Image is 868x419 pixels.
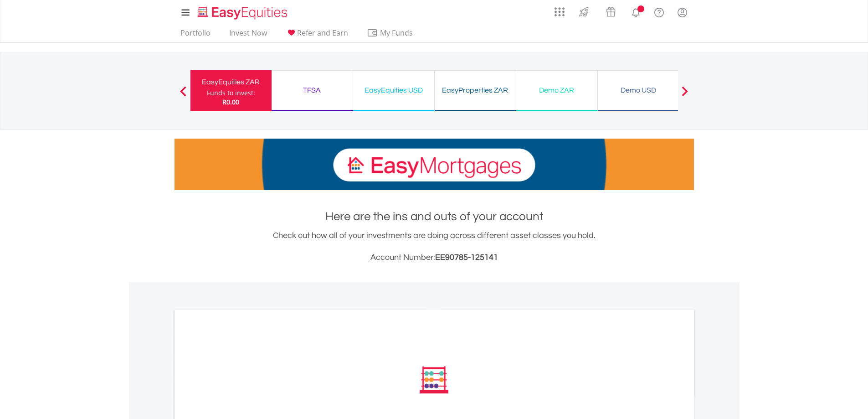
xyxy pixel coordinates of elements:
[174,91,192,100] button: Previous
[175,208,694,225] h1: Here are the ins and outs of your account
[522,84,592,97] div: Demo ZAR
[175,139,694,190] img: EasyMortage Promotion Banner
[277,84,347,97] div: TFSA
[440,84,510,97] div: EasyProperties ZAR
[597,2,624,19] a: Vouchers
[603,5,618,19] img: vouchers-v2.svg
[367,27,426,39] span: My Funds
[222,98,239,106] span: R0.00
[196,5,291,21] img: EasyEquities_Logo.png
[549,2,570,17] a: AppsGrid
[297,28,348,38] span: Refer and Earn
[647,2,671,21] a: FAQ's and Support
[603,84,673,97] div: Demo USD
[175,229,694,264] div: Check out how all of your investments are doing across different asset classes you hold.
[624,2,647,21] a: Notifications
[435,253,498,262] span: EE90785-125141
[555,7,565,17] img: grid-menu-icon.svg
[282,28,352,42] a: Refer and Earn
[226,28,271,42] a: Invest Now
[194,2,291,21] a: Home page
[671,2,694,22] a: My Profile
[359,84,429,97] div: EasyEquities USD
[175,251,694,264] h3: Account Number:
[207,88,255,98] div: Funds to invest:
[576,5,591,19] img: thrive-v2.svg
[676,91,694,100] button: Next
[196,76,266,88] div: EasyEquities ZAR
[177,28,214,42] a: Portfolio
